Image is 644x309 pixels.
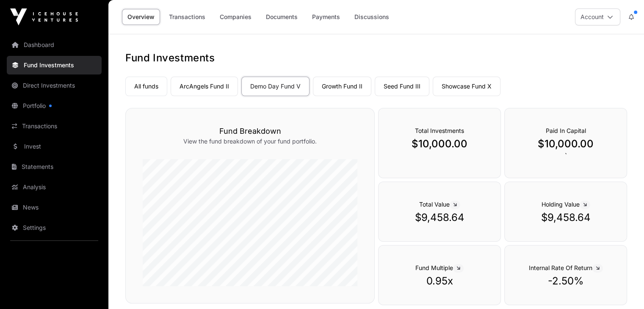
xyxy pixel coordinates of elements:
a: Analysis [7,178,102,196]
span: Fund Multiple [415,264,464,271]
button: Account [575,8,620,25]
a: Direct Investments [7,76,102,95]
a: Settings [7,218,102,237]
a: Showcase Fund X [433,77,500,96]
a: Overview [122,9,160,25]
a: Statements [7,157,102,176]
a: Discussions [349,9,395,25]
span: Paid In Capital [546,127,586,134]
p: $10,000.00 [522,137,610,151]
p: $9,458.64 [522,211,610,224]
span: Total Value [419,201,460,208]
a: ArcAngels Fund II [171,77,238,96]
a: Payments [307,9,345,25]
div: ` [504,108,627,178]
a: Transactions [163,9,211,25]
span: Total Investments [415,127,464,134]
h3: Fund Breakdown [143,125,357,137]
span: Internal Rate Of Return [529,264,603,271]
a: Companies [214,9,257,25]
a: Dashboard [7,36,102,54]
a: Portfolio [7,97,102,115]
a: Fund Investments [7,56,102,74]
h1: Fund Investments [125,51,627,65]
a: Transactions [7,117,102,135]
img: Icehouse Ventures Logo [10,8,78,25]
p: $10,000.00 [395,137,484,151]
a: Demo Day Fund V [241,77,310,96]
a: Growth Fund II [313,77,371,96]
a: All funds [125,77,167,96]
a: News [7,198,102,217]
p: View the fund breakdown of your fund portfolio. [143,137,357,146]
a: Documents [260,9,303,25]
iframe: Chat Widget [602,268,644,309]
a: Seed Fund III [375,77,429,96]
p: 0.95x [395,274,484,288]
span: Holding Value [542,201,590,208]
p: $9,458.64 [395,211,484,224]
p: -2.50% [522,274,610,288]
a: Invest [7,137,102,156]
